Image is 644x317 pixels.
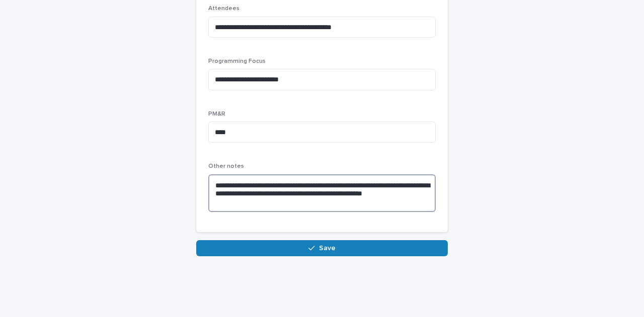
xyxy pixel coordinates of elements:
button: Save [196,240,448,256]
span: PM&R [208,111,225,117]
span: Attendees [208,6,239,12]
span: Programming Focus [208,58,266,64]
span: Save [319,245,336,252]
span: Other notes [208,163,244,169]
